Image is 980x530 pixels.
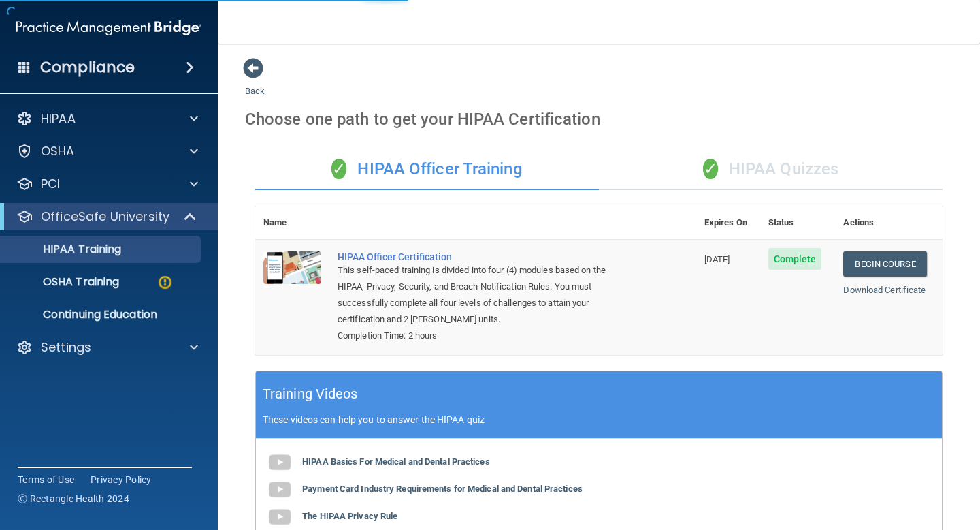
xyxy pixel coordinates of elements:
[91,473,152,486] a: Privacy Policy
[760,206,836,240] th: Status
[18,492,129,505] span: Ⓒ Rectangle Health 2024
[41,110,76,127] p: HIPAA
[696,206,760,240] th: Expires On
[9,308,195,322] p: Continuing Education
[41,339,91,356] p: Settings
[768,248,822,270] span: Complete
[255,206,329,240] th: Name
[338,328,628,344] div: Completion Time: 2 hours
[41,143,75,159] p: OSHA
[16,208,197,225] a: OfficeSafe University
[41,176,60,192] p: PCI
[16,110,198,127] a: HIPAA
[263,382,358,406] h5: Training Videos
[16,143,198,159] a: OSHA
[266,476,293,503] img: gray_youtube_icon.38fcd6cc.png
[16,339,198,356] a: Settings
[835,206,943,240] th: Actions
[9,243,121,256] p: HIPAA Training
[245,69,265,96] a: Back
[9,275,119,289] p: OSHA Training
[266,449,293,476] img: gray_youtube_icon.38fcd6cc.png
[302,456,490,467] b: HIPAA Basics For Medical and Dental Practices
[157,274,174,291] img: warning-circle.0cc9ac19.png
[18,473,74,486] a: Terms of Use
[16,176,198,192] a: PCI
[263,414,935,425] p: These videos can help you to answer the HIPAA quiz
[41,208,169,225] p: OfficeSafe University
[245,99,953,139] div: Choose one path to get your HIPAA Certification
[302,484,583,494] b: Payment Card Industry Requirements for Medical and Dental Practices
[302,511,397,521] b: The HIPAA Privacy Rule
[16,14,201,42] img: PMB logo
[255,149,599,190] div: HIPAA Officer Training
[338,251,628,262] a: HIPAA Officer Certification
[843,285,926,295] a: Download Certificate
[338,262,628,328] div: This self-paced training is divided into four (4) modules based on the HIPAA, Privacy, Security, ...
[703,159,718,179] span: ✓
[599,149,943,190] div: HIPAA Quizzes
[704,254,730,264] span: [DATE]
[331,159,346,179] span: ✓
[40,58,135,77] h4: Compliance
[843,251,926,277] a: Begin Course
